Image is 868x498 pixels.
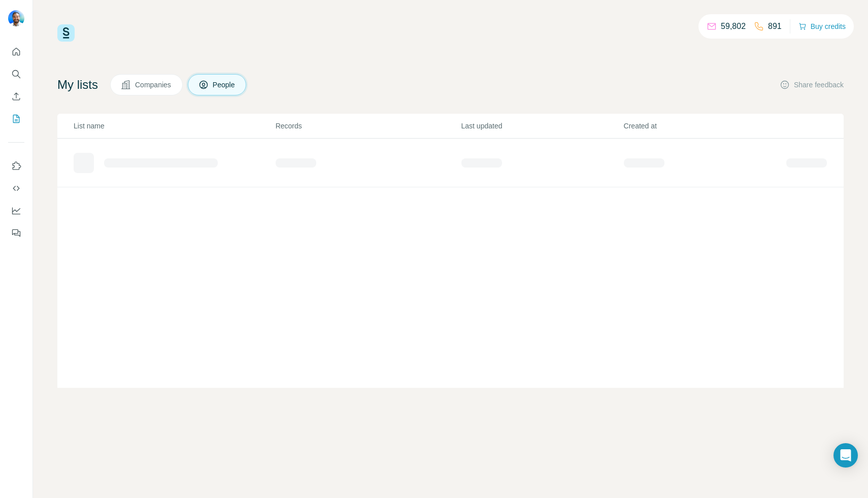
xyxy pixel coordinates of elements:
[798,19,846,34] button: Buy credits
[57,77,98,93] h4: My lists
[8,224,24,242] button: Feedback
[74,121,275,131] p: List name
[8,43,24,61] button: Quick start
[213,80,236,90] span: People
[135,80,172,90] span: Companies
[8,110,24,128] button: My lists
[8,157,24,175] button: Use Surfe on LinkedIn
[624,121,785,131] p: Created at
[276,121,460,131] p: Records
[721,20,746,32] p: 59,802
[833,443,858,468] div: Open Intercom Messenger
[8,202,24,220] button: Dashboard
[57,24,75,42] img: Surfe Logo
[768,20,782,32] p: 891
[8,10,24,26] img: Avatar
[461,121,623,131] p: Last updated
[8,179,24,197] button: Use Surfe API
[8,87,24,106] button: Enrich CSV
[780,80,844,90] button: Share feedback
[8,65,24,83] button: Search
